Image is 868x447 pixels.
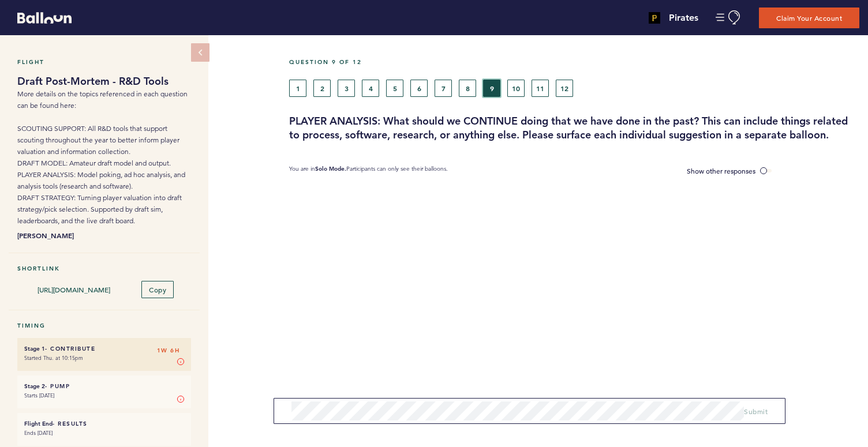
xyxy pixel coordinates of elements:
[313,80,331,97] button: 2
[410,80,428,97] button: 6
[17,89,188,225] span: More details on the topics referenced in each question can be found here: SCOUTING SUPPORT: All R...
[17,265,191,272] h5: Shortlink
[315,165,346,172] b: Solo Mode.
[759,7,859,28] button: Claim Your Account
[17,230,191,241] b: [PERSON_NAME]
[289,114,859,142] h3: PLAYER ANALYSIS: What should we CONTINUE doing that we have done in the past? This can include th...
[141,281,174,298] button: Copy
[386,80,403,97] button: 5
[9,12,72,24] a: Balloon
[507,80,525,97] button: 10
[289,80,306,97] button: 1
[24,382,184,390] h6: - Pump
[17,12,72,24] svg: Balloon
[483,80,500,97] button: 9
[289,58,859,66] h5: Question 9 of 12
[24,429,53,437] time: Ends [DATE]
[17,74,191,88] h1: Draft Post-Mortem - R&D Tools
[459,80,476,97] button: 8
[24,354,83,362] time: Started Thu. at 10:15pm
[687,166,755,175] span: Show other responses
[24,392,54,399] time: Starts [DATE]
[24,420,184,427] h6: - Results
[744,407,768,416] span: Submit
[17,322,191,329] h5: Timing
[24,345,184,352] h6: - Contribute
[362,80,379,97] button: 4
[289,165,448,177] p: You are in Participants can only see their balloons.
[149,285,166,294] span: Copy
[17,58,191,66] h5: Flight
[532,80,549,97] button: 11
[24,420,53,427] small: Flight End
[24,382,45,390] small: Stage 2
[744,405,768,417] button: Submit
[716,10,742,25] button: Manage Account
[338,80,355,97] button: 3
[669,11,698,25] h4: Pirates
[556,80,573,97] button: 12
[24,345,45,352] small: Stage 1
[435,80,452,97] button: 7
[157,345,180,356] span: 1W 6H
